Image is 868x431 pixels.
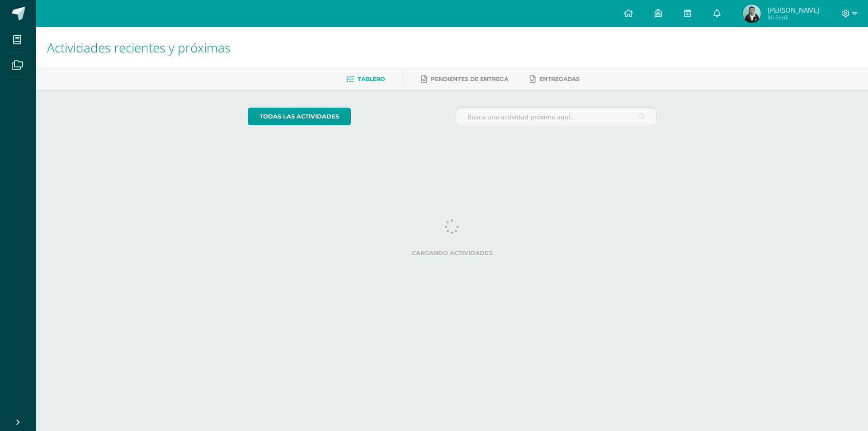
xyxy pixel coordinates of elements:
[248,250,657,256] label: Cargando actividades
[456,108,656,126] input: Busca una actividad próxima aquí...
[248,108,351,125] a: todas las Actividades
[358,76,385,82] span: Tablero
[539,76,580,82] span: Entregadas
[47,39,231,56] span: Actividades recientes y próximas
[431,76,508,82] span: Pendientes de entrega
[346,72,385,86] a: Tablero
[768,5,820,14] span: [PERSON_NAME]
[421,72,508,86] a: Pendientes de entrega
[768,14,820,21] span: Mi Perfil
[530,72,580,86] a: Entregadas
[743,5,761,23] img: 5c4299ecb9f95ec111dcfc535c7eab6c.png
